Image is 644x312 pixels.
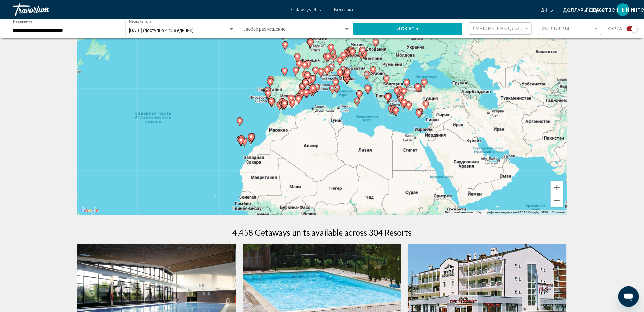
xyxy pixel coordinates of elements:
[608,24,622,33] span: Карта
[472,26,530,31] mat-select: Сортировать по
[538,22,601,36] button: Фильтр
[541,5,554,15] button: Изменение языка
[563,8,599,13] span: Доллары США
[13,3,285,16] a: Травориум
[353,23,463,35] button: Искать
[397,27,419,32] span: Искать
[615,3,631,16] button: Пользовательское меню
[129,28,194,33] span: [DATE] (доступно 4 458 единиц)
[445,210,473,215] button: Быстрые клавиши
[232,228,412,237] h1: 4,458 Getaways units available across 304 Resorts
[551,194,563,207] button: Уменьшить
[291,7,321,12] a: Getaways Plus
[79,206,100,215] img: Гугл
[334,7,353,12] a: Бегства
[542,26,570,31] span: Фильтры
[552,211,565,214] a: Условия
[472,26,540,31] span: Лучшие предложения
[551,181,563,194] button: Увеличить
[477,211,548,214] span: Картографические данные ©2025 Google, INEGI
[618,286,639,307] iframe: Кнопка запуска окна обмена сообщениями
[563,5,605,15] button: Изменить валюту
[79,206,100,215] a: Открыть эту область в Google Картах (в новом окне)
[541,8,547,13] span: эн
